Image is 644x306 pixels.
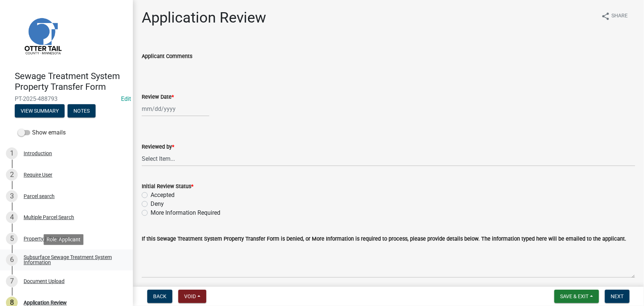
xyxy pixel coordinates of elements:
div: 5 [6,233,18,245]
label: Accepted [151,191,175,200]
label: Initial Review Status [142,184,193,189]
div: Multiple Parcel Search [24,215,74,220]
label: Review Date [142,95,174,100]
wm-modal-confirm: Summary [15,108,65,114]
button: Next [605,290,630,303]
div: Require User [24,172,52,177]
div: 1 [6,147,18,159]
button: shareShare [595,9,634,23]
div: 4 [6,211,18,223]
a: Edit [121,95,131,102]
div: Document Upload [24,279,65,284]
div: Role: Applicant [44,234,83,245]
label: Deny [151,200,164,208]
div: 3 [6,190,18,202]
div: Parcel search [24,194,55,199]
span: Back [153,293,166,299]
div: Property Information [24,236,72,241]
div: Subsurface Sewage Treatment System Information [24,255,121,265]
div: 7 [6,275,18,287]
div: Introduction [24,151,52,156]
div: 2 [6,169,18,181]
label: If this Sewage Treatment System Property Transfer Form is Denied, or More Information is required... [142,237,626,242]
button: Void [178,290,206,303]
i: share [601,12,610,21]
button: Save & Exit [554,290,599,303]
label: Show emails [18,128,66,137]
span: Share [612,12,628,21]
h1: Application Review [142,9,266,27]
h4: Sewage Treatment System Property Transfer Form [15,71,127,92]
span: Next [611,293,624,299]
img: Otter Tail County, Minnesota [15,8,70,63]
span: Void [184,293,196,299]
wm-modal-confirm: Notes [68,108,96,114]
label: Reviewed by [142,144,174,150]
wm-modal-confirm: Edit Application Number [121,95,131,102]
label: More Information Required [151,208,220,217]
div: 6 [6,254,18,266]
span: Save & Exit [560,293,589,299]
button: Notes [68,104,96,118]
label: Applicant Comments [142,54,192,59]
button: View Summary [15,104,65,118]
button: Back [147,290,172,303]
div: Application Review [24,300,67,305]
span: PT-2025-488793 [15,95,118,102]
input: mm/dd/yyyy [142,101,209,116]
